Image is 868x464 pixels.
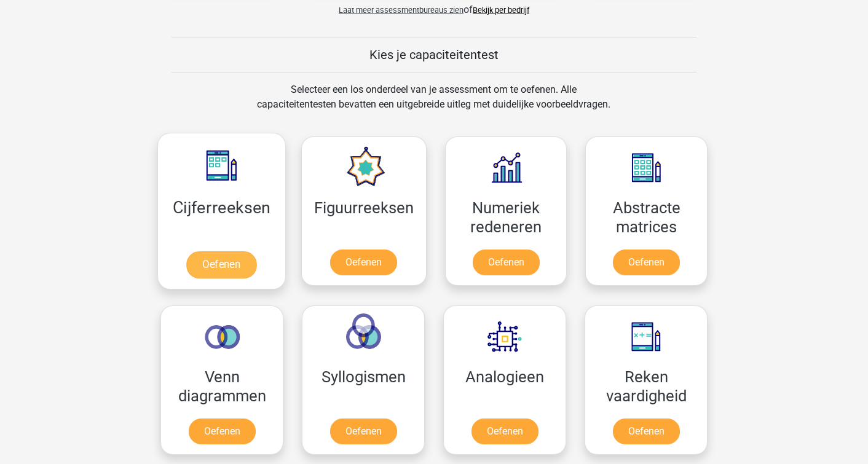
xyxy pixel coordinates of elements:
a: Bekijk per bedrijf [473,6,529,15]
a: Oefenen [186,251,256,278]
a: Oefenen [330,250,397,275]
a: Oefenen [613,250,680,275]
div: Selecteer een los onderdeel van je assessment om te oefenen. Alle capaciteitentesten bevatten een... [245,82,622,127]
a: Oefenen [471,419,539,444]
a: Oefenen [189,419,256,444]
a: Oefenen [330,419,397,444]
span: Laat meer assessmentbureaus zien [339,6,464,15]
h5: Kies je capaciteitentest [172,47,696,62]
a: Oefenen [473,250,540,275]
a: Oefenen [613,419,680,444]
